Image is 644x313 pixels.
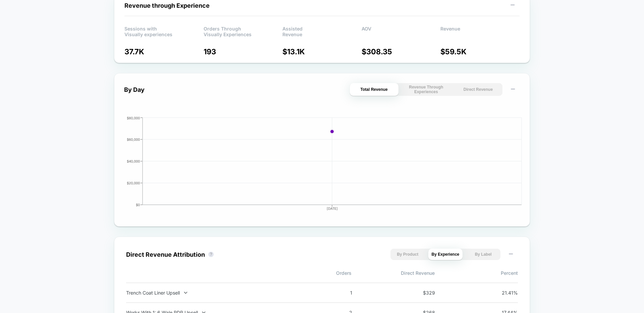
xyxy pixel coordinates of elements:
[124,86,145,93] div: By Day
[350,83,398,96] button: Total Revenue
[282,47,362,56] p: $ 13.1K
[362,26,441,36] p: AOV
[428,249,463,260] button: By Experience
[127,159,140,163] tspan: $40,000
[208,252,214,257] button: ?
[440,26,520,36] p: Revenue
[435,270,518,276] span: Percent
[440,47,520,56] p: $ 59.5K
[362,47,441,56] p: $ 308.35
[352,270,435,276] span: Direct Revenue
[124,47,204,56] p: 37.7K
[466,249,500,260] button: By Label
[136,203,140,207] tspan: $0
[127,181,140,185] tspan: $20,000
[124,26,204,36] p: Sessions with Visually experiences
[124,2,210,9] span: Revenue through Experience
[454,83,502,96] button: Direct Revenue
[327,206,338,210] tspan: [DATE]
[204,47,283,56] p: 193
[126,290,303,296] div: Trench Coat Liner Upsell
[126,251,205,258] div: Direct Revenue Attribution
[405,290,435,296] span: $ 329
[204,26,283,36] p: Orders Through Visually Experiences
[488,290,518,296] span: 21.41 %
[402,83,450,96] button: Revenue Through Experiences
[127,116,140,120] tspan: $80,000
[390,249,425,260] button: By Product
[268,270,352,276] span: Orders
[127,137,140,141] tspan: $60,000
[282,26,362,36] p: Assisted Revenue
[322,290,352,296] span: 1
